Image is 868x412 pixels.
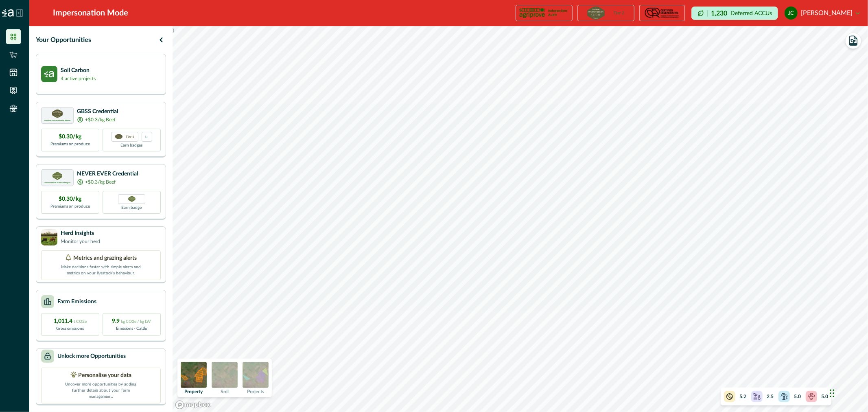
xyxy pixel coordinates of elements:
span: kg CO2e / kg LW [121,320,151,324]
p: 1,011.4 [54,317,87,326]
a: Mapbox logo [175,400,211,410]
p: Property [185,389,203,394]
img: certification logo [644,7,680,20]
p: Farm Emissions [57,298,96,306]
p: Monitor your herd [61,238,100,245]
img: soil preview [212,362,238,388]
p: Projects [247,389,264,394]
p: Gross emissions [57,326,84,332]
p: Soil Carbon [61,66,96,75]
p: Greenham Beef Sustainability Standard [44,120,70,121]
img: Greenham NEVER EVER certification badge [128,196,136,202]
p: Soil [221,389,229,394]
p: Personalise your data [79,371,132,380]
p: Tier 1 [126,134,134,139]
p: Emissions - Cattle [116,326,147,332]
p: Uncover more opportunities by adding further details about your farm management. [60,380,142,400]
img: certification logo [587,7,604,20]
p: 5.0 [821,393,828,400]
img: certification logo [519,7,545,20]
p: Independent Audit [548,9,569,17]
p: NEVER EVER Credential [77,170,138,178]
p: 5.0 [794,393,801,400]
p: +$0.3/kg Beef [85,116,116,123]
img: certification logo [52,110,63,118]
p: Earn badges [121,142,143,149]
iframe: Chat Widget [827,373,868,412]
div: Drag [830,381,835,405]
p: $0.30/kg [59,133,82,141]
button: justin costello[PERSON_NAME] [785,3,860,23]
p: $0.30/kg [59,195,82,204]
p: 1,230 [711,10,727,17]
p: Deferred ACCUs [730,10,772,16]
p: Premiums on produce [50,204,90,210]
p: Greenham NEVER EVER Beef Program [44,182,71,184]
p: Metrics and grazing alerts [73,254,137,263]
p: 2.5 [767,393,774,400]
p: Herd Insights [61,229,100,238]
img: Logo [2,9,14,17]
p: 5.2 [739,393,746,400]
div: Impersonation Mode [53,7,128,19]
p: GBSS Credential [77,107,118,116]
p: Unlock more Opportunities [57,352,126,361]
p: Earn badge [122,204,142,211]
span: t CO2e [74,320,87,324]
img: certification logo [52,172,63,180]
p: Tier 2 [614,11,625,15]
p: +$0.3/kg Beef [85,178,116,186]
p: Make decisions faster with simple alerts and metrics on your livestock’s behaviour. [60,263,142,276]
img: certification logo [115,134,122,140]
p: Your Opportunities [36,35,91,45]
img: property preview [181,362,207,388]
img: projects preview [243,362,269,388]
p: 9.9 [112,317,151,326]
p: 1+ [145,134,149,139]
p: 4 active projects [61,75,96,82]
div: more credentials avaialble [142,132,152,142]
p: Premiums on produce [50,141,90,147]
